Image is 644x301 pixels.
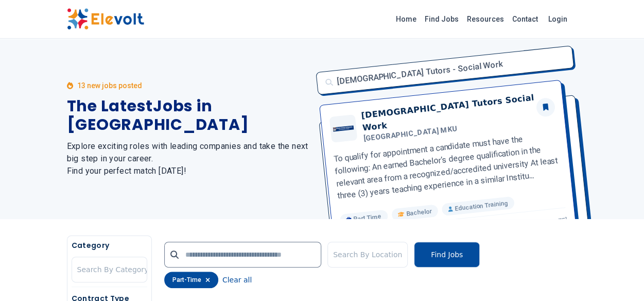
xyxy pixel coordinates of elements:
[67,97,310,134] h1: The Latest Jobs in [GEOGRAPHIC_DATA]
[222,272,252,288] button: Clear all
[508,11,542,27] a: Contact
[392,11,421,27] a: Home
[421,11,463,27] a: Find Jobs
[72,240,147,250] h5: Category
[67,8,144,30] img: Elevolt
[542,9,573,29] a: Login
[77,80,142,91] p: 13 new jobs posted
[593,252,644,301] iframe: Chat Widget
[164,272,218,288] div: part-time
[414,242,480,267] button: Find Jobs
[67,140,310,177] h2: Explore exciting roles with leading companies and take the next big step in your career. Find you...
[463,11,508,27] a: Resources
